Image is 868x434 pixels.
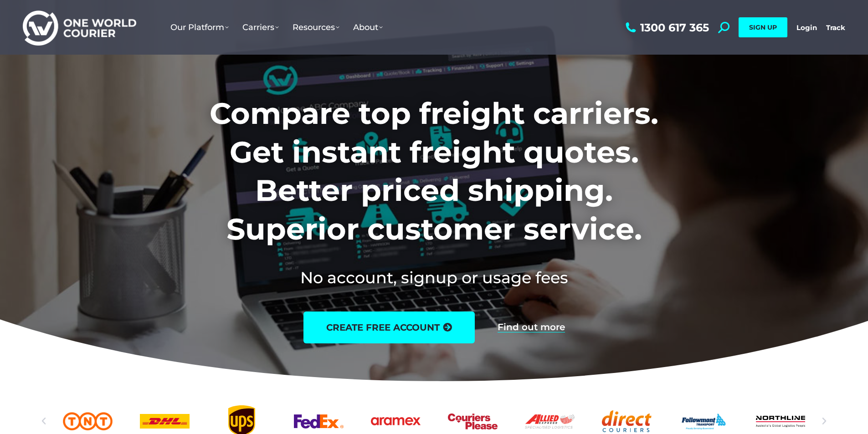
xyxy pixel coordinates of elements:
a: Find out more [498,322,565,332]
a: About [346,13,390,41]
span: About [353,22,383,32]
span: Resources [293,22,339,32]
a: Our Platform [164,13,236,41]
a: Carriers [236,13,286,41]
a: create free account [303,311,475,343]
a: SIGN UP [739,17,787,37]
a: Track [826,23,845,32]
a: 1300 617 365 [623,22,709,33]
h1: Compare top freight carriers. Get instant freight quotes. Better priced shipping. Superior custom... [149,94,719,248]
h2: No account, signup or usage fees [149,266,719,289]
span: SIGN UP [749,23,777,31]
span: Carriers [242,22,279,32]
span: Our Platform [170,22,229,32]
a: Login [796,23,817,32]
img: One World Courier [23,9,136,46]
a: Resources [286,13,346,41]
